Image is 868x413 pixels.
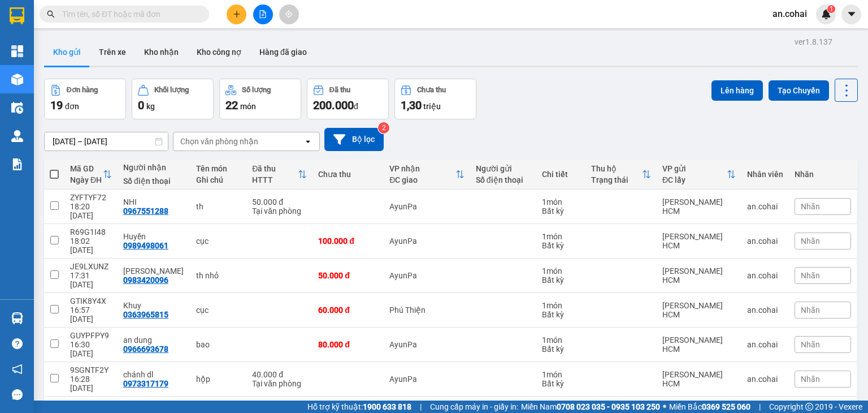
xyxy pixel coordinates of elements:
th: Toggle SortBy [64,160,118,190]
span: 1,30 [401,98,422,112]
span: kg [146,102,155,111]
span: Nhãn [801,236,820,246]
div: Bất kỳ [542,310,580,319]
div: 9SGNTF2Y [70,365,112,375]
span: 22 [225,98,238,112]
div: VP nhận [389,164,455,173]
div: AyunPa [389,236,465,246]
div: Bất kỳ [542,276,580,285]
div: Chưa thu [417,86,446,94]
div: Tại văn phòng [252,379,307,388]
div: 1 món [542,301,580,310]
span: Hỗ trợ kỹ thuật: [307,401,411,413]
img: warehouse-icon [11,74,23,85]
div: ZYFTYF72 [70,193,112,202]
span: Nhãn [801,306,820,315]
span: ⚪️ [663,405,666,409]
button: Kho gửi [44,38,90,66]
span: đơn [65,102,79,111]
img: solution-icon [11,158,23,170]
div: 1 món [542,232,580,241]
div: Mã GD [70,164,103,173]
span: | [420,401,422,413]
div: Thu hộ [591,164,642,173]
div: Khối lượng [154,86,189,94]
div: UBVKWAYI [70,400,112,409]
th: Toggle SortBy [384,160,470,190]
img: dashboard-icon [11,45,23,57]
span: notification [12,364,23,375]
div: [PERSON_NAME] HCM [662,232,736,250]
div: ver 1.8.137 [795,36,832,48]
span: plus [233,10,241,18]
span: 1 [829,5,833,13]
span: 19 [50,98,63,112]
div: Khuy [123,301,185,310]
sup: 2 [378,122,389,134]
div: AyunPa [389,340,465,349]
span: question-circle [12,338,23,349]
div: GTIK8Y4X [70,296,112,306]
div: Đã thu [329,86,350,94]
span: Miền Bắc [669,401,750,413]
div: [PERSON_NAME] HCM [662,266,736,285]
th: Toggle SortBy [585,160,657,190]
div: an.cohai [747,236,783,246]
div: Người gửi [476,164,531,173]
span: Cung cấp máy in - giấy in: [430,401,518,413]
div: Chưa thu [318,170,378,179]
div: AyunPa [389,202,465,211]
button: Kho nhận [135,38,188,66]
span: caret-down [847,9,857,19]
div: Người nhận [123,163,185,172]
div: an dung [123,335,185,345]
th: Toggle SortBy [246,160,313,190]
img: warehouse-icon [11,312,23,324]
div: R69G1I48 [70,227,112,236]
div: hộp [196,375,241,384]
div: Đăng Dũng [123,266,185,276]
div: bao [196,340,241,349]
div: [PERSON_NAME] HCM [662,370,736,388]
span: Nhãn [801,202,820,211]
span: Nhãn [801,375,820,384]
div: Trạng thái [591,175,642,184]
button: Số lượng22món [219,79,301,119]
span: Nhãn [801,340,820,349]
div: an.cohai [747,375,783,384]
button: Bộ lọc [324,128,384,151]
div: 50.000 đ [318,271,378,280]
div: 1 món [542,266,580,276]
span: đ [354,102,358,111]
div: 80.000 đ [318,340,378,349]
div: an.cohai [747,306,783,315]
div: an.cohai [747,202,783,211]
button: plus [227,5,246,24]
span: món [240,102,256,111]
div: Chọn văn phòng nhận [180,136,258,147]
div: 16:57 [DATE] [70,306,112,324]
div: Đã thu [252,164,298,173]
div: Nhân viên [747,170,783,179]
div: Nhãn [795,170,851,179]
div: 1 món [542,197,580,206]
div: 60.000 đ [318,306,378,315]
div: 18:02 [DATE] [70,236,112,255]
button: Lên hàng [711,80,763,101]
div: NHI [123,197,185,206]
span: file-add [259,10,267,18]
div: cục [196,306,241,315]
div: GUYPFPY9 [70,331,112,340]
div: 0973317179 [123,379,168,388]
span: Miền Nam [521,401,660,413]
span: aim [285,10,293,18]
div: th nhỏ [196,271,241,280]
div: Đơn hàng [67,86,98,94]
div: Ngày ĐH [70,175,103,184]
span: an.cohai [763,7,816,21]
div: Bất kỳ [542,206,580,216]
div: Số điện thoại [476,175,531,184]
div: Bất kỳ [542,379,580,388]
div: Số điện thoại [123,177,185,186]
div: 0966693678 [123,345,168,354]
